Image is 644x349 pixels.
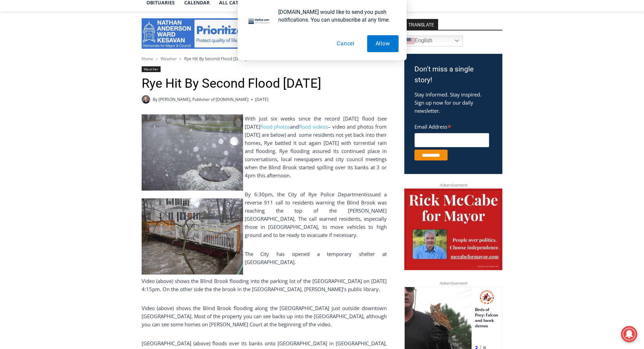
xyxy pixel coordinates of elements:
[171,0,319,66] div: "[PERSON_NAME] and I covered the [DATE] Parade, which was a really eye opening experience as I ha...
[328,35,363,52] button: Cancel
[79,57,82,64] div: 6
[163,66,328,84] a: Intern @ [DOMAIN_NAME]
[142,277,387,293] p: Video (above) shows the Blind Brook flooding into the parking lot of the [GEOGRAPHIC_DATA] on [DA...
[142,250,387,266] p: The City has opened a temporary shelter at [GEOGRAPHIC_DATA].
[414,64,492,85] h3: Don't miss a single story!
[142,66,161,72] a: Weather
[246,8,273,35] img: notification icon
[142,190,387,239] p: By 6:30pm, the City of Rye Police Department issued a reverse 911 call to residents warning the B...
[142,76,387,91] h1: Rye Hit By Second Flood [DATE]
[142,304,387,328] p: Video (above) shows the Blind Brook flooding along the [GEOGRAPHIC_DATA] just outside downtown [G...
[75,57,77,64] div: /
[159,96,248,102] a: [PERSON_NAME], Publisher of [DOMAIN_NAME]
[153,96,158,103] span: By
[177,67,313,83] span: Intern @ [DOMAIN_NAME]
[255,96,268,103] time: [DATE]
[5,68,87,84] h4: [PERSON_NAME] Read Sanctuary Fall Fest: [DATE]
[0,67,98,84] a: [PERSON_NAME] Read Sanctuary Fall Fest: [DATE]
[433,280,474,286] span: Advertisement
[142,198,243,275] img: Rye_ny_flood_04152007_elm_place
[71,57,74,64] div: 2
[142,95,150,104] a: Author image
[273,8,399,24] div: [DOMAIN_NAME] would like to send you push notifications. You can unsubscribe at any time.
[299,123,328,130] a: flood videos
[367,35,399,52] button: Allow
[71,20,94,56] div: Birds of Prey: Falcon and hawk demos
[414,120,489,132] label: Email Address
[260,123,290,130] a: flood photos
[414,90,492,115] p: Stay informed. Stay inspired. Sign up now for our daily newsletter.
[142,114,243,191] img: Rye_ny_flood_04152007_coolidge_aven
[142,114,387,179] p: With just six weeks since the record [DATE] flood (see [DATE] and – video and photos from [DATE] ...
[404,189,502,270] img: McCabe for Mayor
[433,182,474,188] span: Advertisement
